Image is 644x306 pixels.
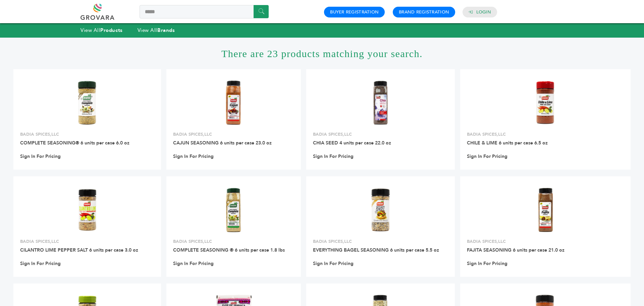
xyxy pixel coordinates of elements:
img: CAJUN SEASONING 6 units per case 23.0 oz [209,78,258,127]
a: CAJUN SEASONING 6 units per case 23.0 oz [173,140,272,146]
a: COMPLETE SEASONING® 6 units per case 6.0 oz [20,140,129,146]
strong: Brands [157,27,175,34]
input: Search a product or brand... [140,5,269,18]
a: Sign In For Pricing [173,154,214,160]
a: View AllBrands [138,27,175,34]
a: Sign In For Pricing [173,261,214,267]
a: CILANTRO LIME PEPPER SALT 6 units per case 3.0 oz [20,247,138,253]
a: COMPLETE SEASONING ® 6 units per case 1.8 lbs [173,247,285,253]
img: COMPLETE SEASONING ® 6 units per case 1.8 lbs [209,185,258,234]
a: Sign In For Pricing [20,261,61,267]
a: View AllProducts [80,27,123,34]
p: BADIA SPICES,LLC [313,131,448,137]
img: FAJITA SEASONING 6 units per case 21.0 oz [521,185,570,234]
img: COMPLETE SEASONING® 6 units per case 6.0 oz [63,78,112,127]
a: Sign In For Pricing [313,154,354,160]
a: Sign In For Pricing [313,261,354,267]
p: BADIA SPICES,LLC [173,238,294,245]
h1: There are 23 products matching your search. [13,38,631,69]
a: Sign In For Pricing [467,154,507,160]
a: EVERYTHING BAGEL SEASONING 6 units per case 5.5 oz [313,247,439,253]
strong: Products [100,27,122,34]
a: FAJITA SEASONING 6 units per case 21.0 oz [467,247,565,253]
img: CILANTRO LIME PEPPER SALT 6 units per case 3.0 oz [63,185,112,234]
a: Buyer Registration [330,9,379,15]
p: BADIA SPICES,LLC [313,238,448,245]
p: BADIA SPICES,LLC [20,238,154,245]
a: Brand Registration [399,9,449,15]
a: CHIA SEED 4 units per case 22.0 oz [313,140,391,146]
p: BADIA SPICES,LLC [173,131,294,137]
img: EVERYTHING BAGEL SEASONING 6 units per case 5.5 oz [356,185,405,234]
a: CHILE & LIME 6 units per case 6.5 oz [467,140,548,146]
img: CHIA SEED 4 units per case 22.0 oz [356,78,405,127]
p: BADIA SPICES,LLC [20,131,154,137]
p: BADIA SPICES,LLC [467,238,624,245]
p: BADIA SPICES,LLC [467,131,624,137]
img: CHILE & LIME 6 units per case 6.5 oz [521,78,570,127]
a: Sign In For Pricing [20,154,61,160]
a: Login [476,9,491,15]
a: Sign In For Pricing [467,261,507,267]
